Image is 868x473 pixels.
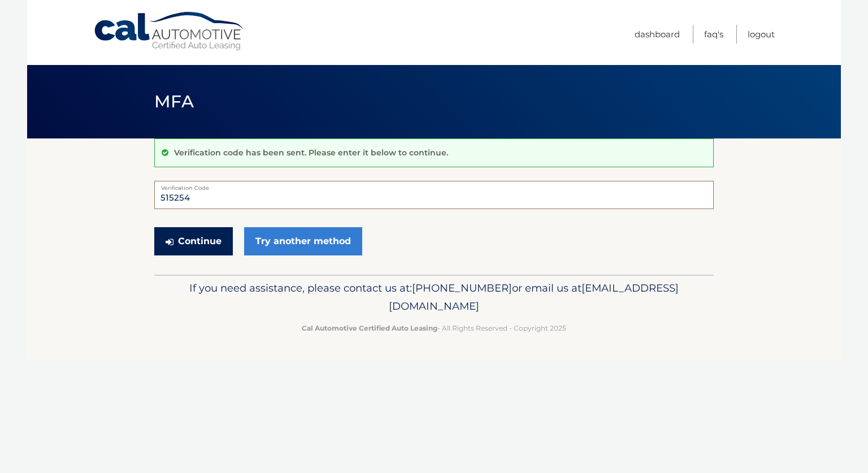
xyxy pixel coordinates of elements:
[389,281,679,313] span: [EMAIL_ADDRESS][DOMAIN_NAME]
[704,25,723,44] a: FAQ's
[162,279,706,315] p: If you need assistance, please contact us at: or email us at
[154,181,714,190] label: Verification Code
[154,181,714,209] input: Verification Code
[162,322,706,334] p: - All Rights Reserved - Copyright 2025
[748,25,775,44] a: Logout
[174,147,448,158] p: Verification code has been sent. Please enter it below to continue.
[244,227,362,255] a: Try another method
[154,91,194,112] span: MFA
[93,11,246,51] a: Cal Automotive
[635,25,680,44] a: Dashboard
[154,227,233,255] button: Continue
[302,324,437,332] strong: Cal Automotive Certified Auto Leasing
[412,281,512,294] span: [PHONE_NUMBER]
